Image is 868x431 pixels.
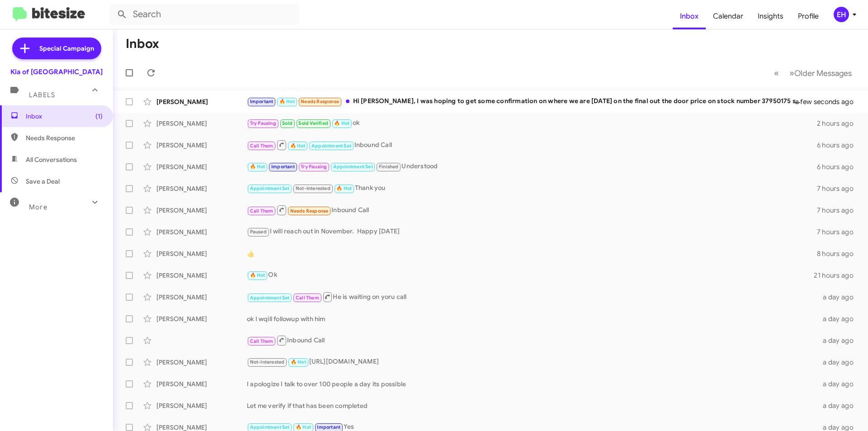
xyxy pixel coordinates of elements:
span: Needs Response [290,208,329,214]
span: Important [317,424,340,430]
span: Not-Interested [296,185,330,191]
a: Inbox [673,3,706,29]
div: a few seconds ago [807,97,861,106]
div: EH [834,7,849,22]
div: 6 hours ago [817,162,861,171]
span: Sold [282,120,292,126]
span: All Conversations [26,155,77,164]
span: Not-Interested [250,359,285,365]
div: Inbound Call [247,335,817,346]
div: Inbound Call [247,204,817,216]
span: Inbox [26,112,103,121]
nav: Page navigation example [769,64,857,82]
div: [PERSON_NAME] [156,379,247,388]
div: He is waiting on yoru call [247,291,817,303]
span: Paused [250,229,267,235]
span: Call Them [250,208,274,214]
div: ok [247,118,817,128]
span: Appointment Set [250,185,290,191]
span: Needs Response [26,133,103,142]
input: Search [109,4,299,25]
span: Call Them [250,143,274,149]
div: [PERSON_NAME] [156,141,247,150]
a: Special Campaign [12,38,101,59]
div: 8 hours ago [817,249,861,258]
div: [PERSON_NAME] [156,271,247,280]
div: 2 hours ago [817,119,861,128]
div: a day ago [817,401,861,410]
div: Thank you [247,183,817,194]
div: [PERSON_NAME] [156,206,247,215]
div: a day ago [817,293,861,302]
span: Special Campaign [39,44,94,53]
span: Appointment Set [333,164,373,170]
span: 🔥 Hot [296,424,311,430]
div: [PERSON_NAME] [156,249,247,258]
span: 🔥 Hot [290,143,306,149]
span: (1) [95,112,103,121]
span: Call Them [250,338,274,344]
span: Labels [29,91,55,99]
span: 🔥 Hot [336,185,352,191]
a: Calendar [706,3,750,29]
span: Older Messages [794,68,852,78]
span: 🔥 Hot [334,120,349,126]
div: [PERSON_NAME] [156,119,247,128]
div: I apologize I talk to over 100 people a day its possible [247,379,817,388]
a: Insights [750,3,791,29]
div: 7 hours ago [817,206,861,215]
div: I will reach out in November. Happy [DATE] [247,227,817,237]
h1: Inbox [126,37,159,51]
div: [PERSON_NAME] [156,401,247,410]
a: Profile [791,3,826,29]
button: EH [826,7,858,22]
button: Previous [769,64,784,82]
div: 21 hours ago [814,271,861,280]
button: Next [784,64,857,82]
div: [PERSON_NAME] [156,97,247,106]
span: More [29,203,47,211]
span: 🔥 Hot [250,164,265,170]
span: Important [250,99,274,104]
span: Appointment Set [250,424,290,430]
div: a day ago [817,336,861,345]
div: Ok [247,270,814,280]
div: ok I wqill followup with him [247,314,817,323]
span: Try Pausing [301,164,327,170]
div: [PERSON_NAME] [156,162,247,171]
div: [PERSON_NAME] [156,227,247,237]
div: a day ago [817,314,861,323]
span: Appointment Set [311,143,351,149]
div: [PERSON_NAME] [156,314,247,323]
div: a day ago [817,379,861,388]
span: 🔥 Hot [279,99,295,104]
span: « [774,67,779,79]
span: Sold Verified [298,120,328,126]
span: Save a Deal [26,177,60,186]
span: Finished [379,164,399,170]
div: [PERSON_NAME] [156,293,247,302]
div: Understood [247,161,817,172]
div: Inbound Call [247,139,817,151]
div: 7 hours ago [817,227,861,237]
div: [PERSON_NAME] [156,358,247,367]
span: Try Pausing [250,120,276,126]
span: Appointment Set [250,295,290,301]
div: [PERSON_NAME] [156,184,247,193]
div: 6 hours ago [817,141,861,150]
div: Hi [PERSON_NAME], I was hoping to get some confirmation on where we are [DATE] on the final out t... [247,96,807,107]
span: 🔥 Hot [250,272,265,278]
div: [URL][DOMAIN_NAME] [247,357,817,367]
span: Important [271,164,295,170]
span: » [789,67,794,79]
span: Call Them [296,295,319,301]
span: Needs Response [301,99,339,104]
div: 7 hours ago [817,184,861,193]
div: Kia of [GEOGRAPHIC_DATA] [10,67,103,76]
span: 🔥 Hot [291,359,306,365]
div: 👍 [247,249,817,258]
